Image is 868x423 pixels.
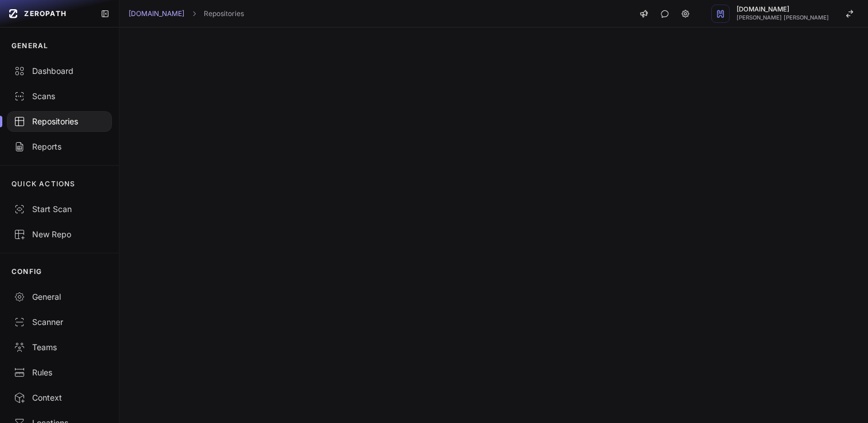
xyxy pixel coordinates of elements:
[11,41,48,50] p: GENERAL
[5,5,91,23] a: ZEROPATH
[14,316,105,328] div: Scanner
[14,367,105,378] div: Rules
[190,10,198,18] svg: chevron right,
[14,203,105,215] div: Start Scan
[737,15,829,21] span: [PERSON_NAME] [PERSON_NAME]
[14,229,105,240] div: New Repo
[14,291,105,303] div: General
[24,9,67,18] span: ZEROPATH
[14,141,105,152] div: Reports
[129,9,184,18] a: [DOMAIN_NAME]
[14,91,105,102] div: Scans
[129,9,244,18] nav: breadcrumb
[14,392,105,404] div: Context
[14,65,105,77] div: Dashboard
[11,267,42,276] p: CONFIG
[204,9,244,18] a: Repositories
[737,6,829,13] span: [DOMAIN_NAME]
[14,116,105,127] div: Repositories
[14,342,105,353] div: Teams
[11,179,76,189] p: QUICK ACTIONS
